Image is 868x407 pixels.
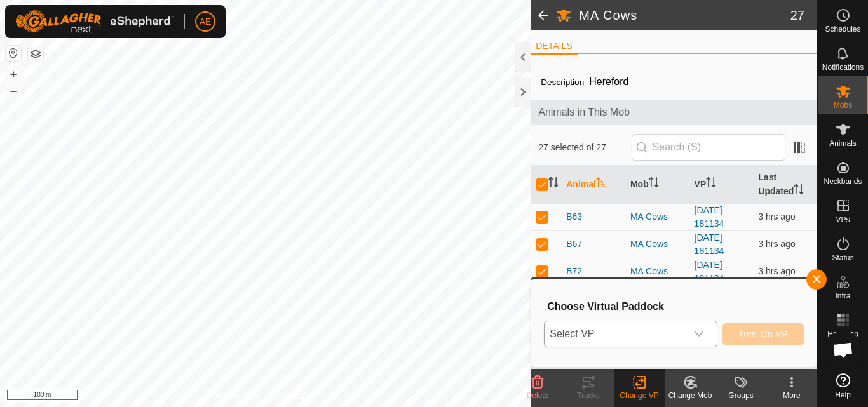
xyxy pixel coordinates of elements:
[28,46,43,62] button: Map Layers
[563,390,614,401] div: Tracks
[6,46,21,61] button: Reset Map
[630,265,684,278] div: MA Cows
[758,211,795,222] span: 10 Sept 2025, 1:35 pm
[531,39,577,55] li: DETAILS
[753,166,817,204] th: Last Updated
[545,321,686,347] span: Select VP
[614,390,665,401] div: Change VP
[538,141,631,154] span: 27 selected of 27
[822,63,864,71] span: Notifications
[706,179,716,189] p-sorticon: Activate to sort
[6,83,21,98] button: –
[834,102,852,109] span: Mobs
[695,260,724,283] a: [DATE] 181134
[596,179,606,189] p-sorticon: Activate to sort
[794,186,804,196] p-sorticon: Activate to sort
[566,237,582,251] span: B67
[548,179,559,189] p-sorticon: Activate to sort
[649,179,659,189] p-sorticon: Activate to sort
[686,321,712,347] div: dropdown trigger
[825,25,860,33] span: Schedules
[541,77,584,87] label: Description
[695,232,724,256] a: [DATE] 181134
[630,210,684,224] div: MA Cows
[836,216,850,224] span: VPs
[758,266,795,276] span: 10 Sept 2025, 1:35 pm
[835,391,851,399] span: Help
[827,330,858,338] span: Heatmap
[689,166,754,204] th: VP
[584,71,634,92] span: Hereford
[630,237,684,251] div: MA Cows
[538,105,810,120] span: Animals in This Mob
[695,369,724,392] a: [DATE] 181134
[547,300,804,312] h3: Choose Virtual Paddock
[561,166,625,204] th: Animal
[200,15,212,29] span: AE
[766,390,817,401] div: More
[625,166,689,204] th: Mob
[818,368,868,404] a: Help
[15,10,174,33] img: Gallagher Logo
[6,67,21,82] button: +
[566,210,582,224] span: B63
[835,292,850,300] span: Infra
[566,265,582,278] span: B72
[722,323,804,345] button: Turn On VP
[527,391,549,400] span: Delete
[665,390,715,401] div: Change Mob
[824,178,862,185] span: Neckbands
[215,390,263,402] a: Privacy Policy
[738,329,788,339] span: Turn On VP
[832,254,853,262] span: Status
[278,390,315,402] a: Contact Us
[715,390,766,401] div: Groups
[758,239,795,249] span: 10 Sept 2025, 1:35 pm
[579,8,790,23] h2: MA Cows
[824,331,862,369] div: Open chat
[790,6,804,25] span: 27
[829,140,857,147] span: Animals
[695,205,724,229] a: [DATE] 181134
[632,134,785,161] input: Search (S)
